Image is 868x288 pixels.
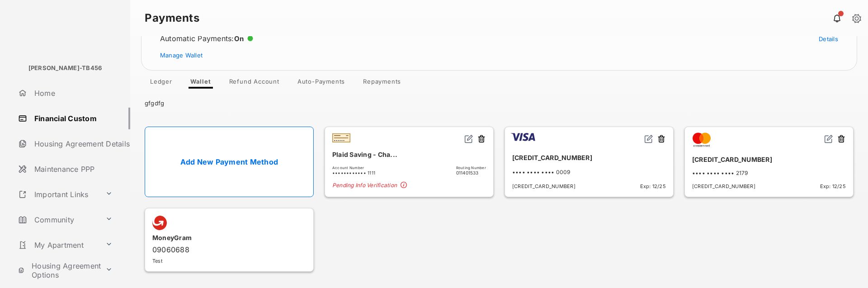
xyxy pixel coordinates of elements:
div: •••• •••• •••• 2179 [692,170,846,176]
a: Wallet [183,78,218,89]
span: [CREDIT_CARD_NUMBER] [692,183,755,189]
span: Routing Number [456,165,486,170]
strong: Payments [145,13,199,24]
span: Account Number [332,165,375,170]
img: svg+xml;base64,PHN2ZyB2aWV3Qm94PSIwIDAgMjQgMjQiIHdpZHRoPSIxNiIgaGVpZ2h0PSIxNiIgZmlsbD0ibm9uZSIgeG... [464,134,473,143]
a: Refund Account [222,78,287,89]
div: gfgdfg [130,89,868,114]
a: Manage Wallet [160,52,203,59]
span: On [234,34,244,43]
img: svg+xml;base64,PHN2ZyB2aWV3Qm94PSIwIDAgMjQgMjQiIHdpZHRoPSIxNiIgaGVpZ2h0PSIxNiIgZmlsbD0ibm9uZSIgeG... [824,134,833,143]
span: Pending Info Verification [332,182,486,189]
div: •••• •••• •••• 0009 [512,169,666,175]
div: 09060688 [152,245,306,254]
div: Automatic Payments : [160,34,253,43]
span: 011401533 [456,170,486,175]
span: •••••••••••• 1111 [332,170,375,175]
a: Repayments [356,78,408,89]
span: Test [152,258,163,264]
div: [CREDIT_CARD_NUMBER] [692,152,846,167]
a: My Apartment [14,234,102,256]
div: MoneyGram [152,230,306,245]
a: Community [14,209,102,231]
img: svg+xml;base64,PHN2ZyB2aWV3Qm94PSIwIDAgMjQgMjQiIHdpZHRoPSIxNiIgaGVpZ2h0PSIxNiIgZmlsbD0ibm9uZSIgeG... [644,134,653,143]
span: Exp: 12/25 [820,183,846,189]
a: Details [819,35,838,42]
a: Home [14,82,130,104]
a: Housing Agreement Details [14,133,130,155]
a: Financial Custom [14,108,130,129]
a: Maintenance PPP [14,158,130,180]
span: [CREDIT_CARD_NUMBER] [512,183,576,189]
div: Plaid Saving - Cha... [332,147,486,162]
a: Add New Payment Method [145,127,314,197]
a: Housing Agreement Options [14,260,102,281]
p: [PERSON_NAME]-TB456 [28,64,102,73]
a: Ledger [143,78,179,89]
a: Important Links [14,184,102,205]
span: Exp: 12/25 [640,183,666,189]
div: [CREDIT_CARD_NUMBER] [512,150,666,165]
a: Auto-Payments [290,78,352,89]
